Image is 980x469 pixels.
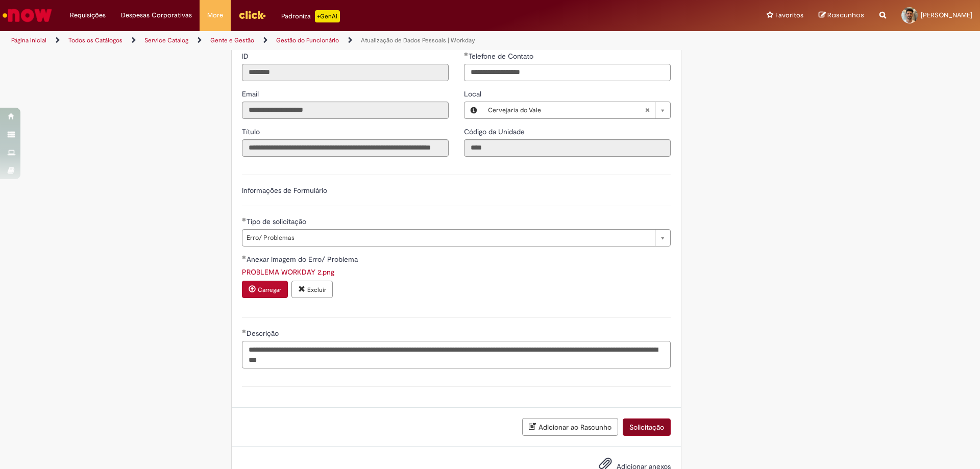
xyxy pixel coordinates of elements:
[464,127,527,137] label: Somente leitura - Código da Unidade
[247,255,360,264] span: Anexar imagem do Erro/ Problema
[276,36,339,44] a: Gestão do Funcionário
[207,10,223,20] span: More
[242,186,327,195] label: Informações de Formulário
[464,89,483,98] span: Local
[242,217,247,221] span: Obrigatório Preenchido
[623,418,671,436] button: Solicitação
[242,51,251,61] label: Somente leitura - ID
[242,102,449,119] input: Email
[819,11,864,20] a: Rascunhos
[68,36,122,44] a: Todos os Catálogos
[522,418,618,436] button: Adicionar ao Rascunho
[247,230,650,246] span: Erro/ Problemas
[242,89,261,98] span: Somente leitura - Email
[247,217,308,226] span: Tipo de solicitação
[242,127,262,136] span: Somente leitura - Título
[144,36,188,44] a: Service Catalog
[464,102,483,118] button: Local, Visualizar este registro Cervejaria do Vale
[242,127,262,137] label: Somente leitura - Título
[242,341,671,368] textarea: Descrição
[488,102,645,118] span: Cervejaria do Vale
[238,7,266,22] img: click_logo_yellow_360x200.png
[8,31,646,50] ul: Trilhas de página
[242,255,247,259] span: Obrigatório Preenchido
[921,11,972,19] span: [PERSON_NAME]
[464,139,671,157] input: Código da Unidade
[464,127,527,136] span: Somente leitura - Código da Unidade
[242,267,334,277] a: Download de PROBLEMA WORKDAY 2.png
[258,286,281,294] small: Carregar
[242,64,449,81] input: ID
[469,52,535,61] span: Telefone de Contato
[1,5,54,26] img: ServiceNow
[247,329,281,338] span: Descrição
[121,10,192,20] span: Despesas Corporativas
[242,139,449,157] input: Título
[11,36,46,44] a: Página inicial
[464,64,671,81] input: Telefone de Contato
[640,102,655,118] abbr: Limpar campo Local
[775,10,803,20] span: Favoritos
[464,52,469,56] span: Obrigatório Preenchido
[315,10,340,22] p: +GenAi
[210,36,254,44] a: Gente e Gestão
[242,329,247,333] span: Obrigatório Preenchido
[483,102,670,118] a: Cervejaria do ValeLimpar campo Local
[242,281,288,298] button: Carregar anexo de Anexar imagem do Erro/ Problema Required
[281,10,340,22] div: Padroniza
[242,89,261,99] label: Somente leitura - Email
[307,286,326,294] small: Excluir
[827,10,864,20] span: Rascunhos
[242,52,251,61] span: Somente leitura - ID
[361,36,475,44] a: Atualização de Dados Pessoais | Workday
[291,281,333,298] button: Excluir anexo PROBLEMA WORKDAY 2.png
[70,10,106,20] span: Requisições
